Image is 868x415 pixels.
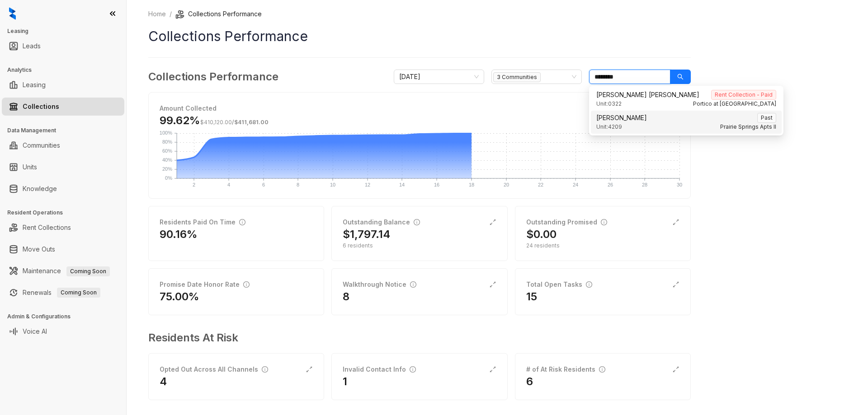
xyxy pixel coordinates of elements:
[200,119,269,126] span: /
[410,366,416,373] span: info-circle
[148,26,691,47] h1: Collections Performance
[200,119,232,126] span: $410,120.00
[23,240,55,258] a: Move Outs
[596,90,699,100] span: [PERSON_NAME] [PERSON_NAME]
[2,98,124,116] li: Collections
[23,180,57,198] a: Knowledge
[399,70,479,84] span: September 2025
[160,227,198,242] h2: 90.16%
[526,217,607,227] div: Outstanding Promised
[175,9,262,19] li: Collections Performance
[162,148,172,154] text: 60%
[672,281,679,288] span: expand-alt
[573,182,578,187] text: 24
[343,242,496,250] div: 6 residents
[9,7,16,20] img: logo
[160,374,167,389] h2: 4
[414,219,420,225] span: info-circle
[23,98,59,116] a: Collections
[642,182,647,187] text: 28
[493,72,541,82] span: 3 Communities
[677,182,682,187] text: 30
[489,219,496,226] span: expand-alt
[526,364,605,374] div: # of At Risk Residents
[227,182,230,187] text: 4
[162,139,172,145] text: 80%
[672,366,679,373] span: expand-alt
[306,366,313,373] span: expand-alt
[434,182,439,187] text: 16
[596,113,647,123] span: [PERSON_NAME]
[599,366,605,373] span: info-circle
[7,27,126,35] h3: Leasing
[410,281,416,288] span: info-circle
[2,37,124,55] li: Leads
[2,76,124,94] li: Leasing
[757,113,776,123] span: Past
[526,227,557,242] h2: $0.00
[720,123,776,131] span: Prairie Springs Apts II
[23,37,41,55] a: Leads
[160,289,199,304] h2: 75.00%
[193,182,195,187] text: 2
[234,119,269,126] span: $411,681.00
[160,130,172,135] text: 100%
[489,281,496,288] span: expand-alt
[399,182,405,187] text: 14
[596,100,622,108] span: Unit: 0322
[162,166,172,172] text: 20%
[162,157,172,163] text: 40%
[7,209,126,217] h3: Resident Operations
[23,158,37,176] a: Units
[7,66,126,74] h3: Analytics
[526,289,537,304] h2: 15
[170,9,172,19] li: /
[239,219,245,225] span: info-circle
[160,104,217,112] strong: Amount Collected
[2,158,124,176] li: Units
[23,136,60,154] a: Communities
[57,288,100,298] span: Coming Soon
[489,366,496,373] span: expand-alt
[343,289,349,304] h2: 8
[160,280,250,289] div: Promise Date Honor Rate
[596,123,622,131] span: Unit: 4209
[693,100,776,108] span: Portico at [GEOGRAPHIC_DATA]
[148,330,684,346] h3: Residents At Risk
[672,219,679,226] span: expand-alt
[343,217,420,227] div: Outstanding Balance
[160,217,245,227] div: Residents Paid On Time
[469,182,474,187] text: 18
[148,69,278,85] h3: Collections Performance
[586,281,592,288] span: info-circle
[526,280,592,289] div: Total Open Tasks
[7,312,126,321] h3: Admin & Configurations
[601,219,607,225] span: info-circle
[262,366,268,373] span: info-circle
[343,364,416,374] div: Invalid Contact Info
[538,182,543,187] text: 22
[526,374,533,389] h2: 6
[330,182,335,187] text: 10
[160,364,268,374] div: Opted Out Across All Channels
[2,180,124,198] li: Knowledge
[23,322,47,340] a: Voice AI
[23,76,46,94] a: Leasing
[365,182,370,187] text: 12
[297,182,299,187] text: 8
[2,219,124,237] li: Rent Collections
[243,281,250,288] span: info-circle
[526,242,679,250] div: 24 residents
[262,182,265,187] text: 6
[608,182,613,187] text: 26
[146,9,168,19] a: Home
[504,182,509,187] text: 20
[23,284,100,302] a: RenewalsComing Soon
[677,74,684,80] span: search
[343,374,347,389] h2: 1
[2,322,124,340] li: Voice AI
[343,280,416,289] div: Walkthrough Notice
[2,284,124,302] li: Renewals
[66,266,110,276] span: Coming Soon
[165,175,172,181] text: 0%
